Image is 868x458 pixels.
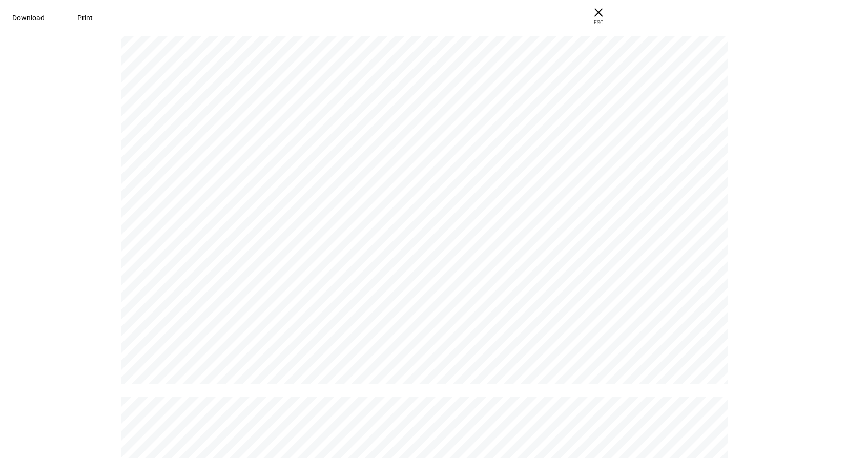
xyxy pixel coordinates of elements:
[77,14,93,22] span: Print
[657,424,706,432] a: https://www.ethic.com/
[12,14,45,22] span: Download
[582,11,615,26] span: ESC
[150,448,243,458] span: Your pillars overview
[677,374,708,381] span: Page 6 of 9
[65,8,105,28] button: Print
[534,425,649,432] span: Sustainable Investment Strategy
